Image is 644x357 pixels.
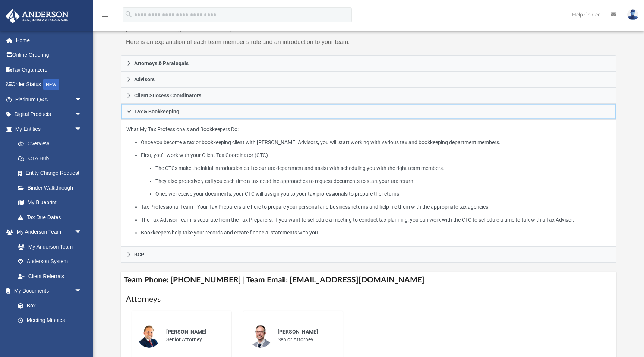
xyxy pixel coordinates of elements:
[101,14,110,19] a: menu
[101,10,110,19] i: menu
[134,93,201,98] span: Client Success Coordinators
[126,125,611,237] p: What My Tax Professionals and Bookkeepers Do:
[141,228,611,237] li: Bookkeepers help take your records and create financial statements with you.
[278,329,318,335] span: [PERSON_NAME]
[5,33,93,48] a: Home
[155,189,611,199] li: Once we receive your documents, your CTC will assign you to your tax professionals to prepare the...
[10,298,86,313] a: Box
[141,202,611,212] li: Tax Professional Team—Your Tax Preparers are here to prepare your personal and business returns a...
[10,254,89,269] a: Anderson System
[126,37,363,47] p: Here is an explanation of each team member’s role and an introduction to your team.
[121,55,616,72] a: Attorneys & Paralegals
[627,9,638,20] img: User Pic
[134,61,189,66] span: Attorneys & Paralegals
[126,294,611,305] h1: Attorneys
[43,79,59,90] div: NEW
[121,72,616,88] a: Advisors
[137,324,161,348] img: thumbnail
[141,215,611,225] li: The Tax Advisor Team is separate from the Tax Preparers. If you want to schedule a meeting to con...
[5,92,93,107] a: Platinum Q&Aarrow_drop_down
[121,272,616,288] h4: Team Phone: [PHONE_NUMBER] | Team Email: [EMAIL_ADDRESS][DOMAIN_NAME]
[5,62,93,77] a: Tax Organizers
[75,225,89,240] span: arrow_drop_down
[121,88,616,104] a: Client Success Coordinators
[134,77,155,82] span: Advisors
[10,313,89,328] a: Meeting Minutes
[5,107,93,122] a: Digital Productsarrow_drop_down
[155,164,611,173] li: The CTCs make the initial introduction call to our tax department and assist with scheduling you ...
[10,166,93,181] a: Entity Change Request
[141,138,611,147] li: Once you become a tax or bookkeeping client with [PERSON_NAME] Advisors, you will start working w...
[161,323,226,349] div: Senior Attorney
[141,151,611,199] li: First, you’ll work with your Client Tax Coordinator (CTC)
[272,323,338,349] div: Senior Attorney
[10,195,89,210] a: My Blueprint
[5,48,93,63] a: Online Ordering
[166,329,206,335] span: [PERSON_NAME]
[155,177,611,186] li: They also proactively call you each time a tax deadline approaches to request documents to start ...
[75,121,89,137] span: arrow_drop_down
[5,284,89,298] a: My Documentsarrow_drop_down
[10,151,93,166] a: CTA Hub
[5,225,89,240] a: My Anderson Teamarrow_drop_down
[5,77,93,92] a: Order StatusNEW
[121,104,616,120] a: Tax & Bookkeeping
[10,180,93,195] a: Binder Walkthrough
[5,121,93,136] a: My Entitiesarrow_drop_down
[3,9,71,23] img: Anderson Advisors Platinum Portal
[249,324,272,348] img: thumbnail
[134,109,179,114] span: Tax & Bookkeeping
[10,210,93,225] a: Tax Due Dates
[10,136,93,151] a: Overview
[134,252,144,257] span: BCP
[75,92,89,107] span: arrow_drop_down
[121,120,616,247] div: Tax & Bookkeeping
[75,284,89,299] span: arrow_drop_down
[10,269,89,284] a: Client Referrals
[10,328,86,342] a: Forms Library
[10,239,86,254] a: My Anderson Team
[121,247,616,263] a: BCP
[124,10,133,18] i: search
[75,107,89,122] span: arrow_drop_down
